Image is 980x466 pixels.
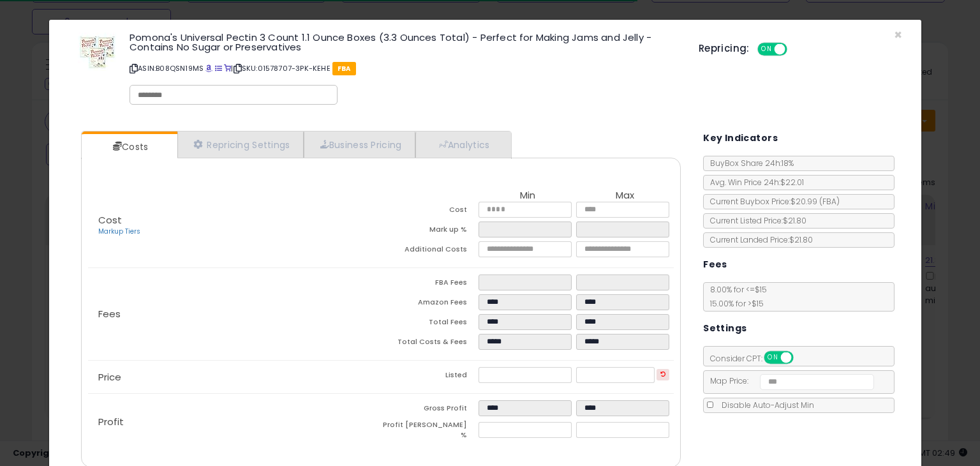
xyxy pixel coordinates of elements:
[785,44,805,55] span: OFF
[703,320,746,336] h5: Settings
[704,284,767,309] span: 8.00 % for <= $15
[819,196,840,207] span: ( FBA )
[82,134,176,160] a: Costs
[88,372,381,382] p: Price
[381,420,479,444] td: Profit [PERSON_NAME] %
[703,130,778,146] h5: Key Indicators
[88,215,381,237] p: Cost
[381,367,479,387] td: Listed
[576,190,674,202] th: Max
[704,158,794,169] span: BuyBox Share 24h: 18%
[130,33,679,52] h3: Pomona's Universal Pectin 3 Count 1.1 Ounce Boxes (3.3 Ounces Total) - Perfect for Making Jams an...
[381,222,479,241] td: Mark up %
[381,400,479,420] td: Gross Profit
[88,309,381,319] p: Fees
[704,196,840,207] span: Current Buybox Price:
[792,352,812,363] span: OFF
[704,215,806,226] span: Current Listed Price: $21.80
[699,43,750,54] h5: Repricing:
[894,26,902,44] span: ×
[704,234,813,245] span: Current Landed Price: $21.80
[381,274,479,294] td: FBA Fees
[704,353,810,364] span: Consider CPT:
[224,63,231,73] a: Your listing only
[381,202,479,222] td: Cost
[715,400,814,410] span: Disable Auto-Adjust Min
[98,227,140,236] a: Markup Tiers
[381,314,479,334] td: Total Fees
[332,62,356,75] span: FBA
[415,132,510,158] a: Analytics
[791,196,840,207] span: $20.99
[205,63,212,73] a: BuyBox page
[130,58,679,79] p: ASIN: B08QSN19MS | SKU: 01578707-3PK-KEHE
[381,241,479,261] td: Additional Costs
[479,190,576,202] th: Min
[765,352,781,363] span: ON
[759,44,775,55] span: ON
[215,63,222,73] a: All offer listings
[78,33,116,71] img: 51HbQ7z0SJL._SL60_.jpg
[704,298,764,309] span: 15.00 % for > $15
[381,294,479,314] td: Amazon Fees
[704,177,804,188] span: Avg. Win Price 24h: $22.01
[88,417,381,427] p: Profit
[177,132,304,158] a: Repricing Settings
[704,375,874,386] span: Map Price:
[304,132,415,158] a: Business Pricing
[703,257,727,273] h5: Fees
[381,334,479,354] td: Total Costs & Fees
